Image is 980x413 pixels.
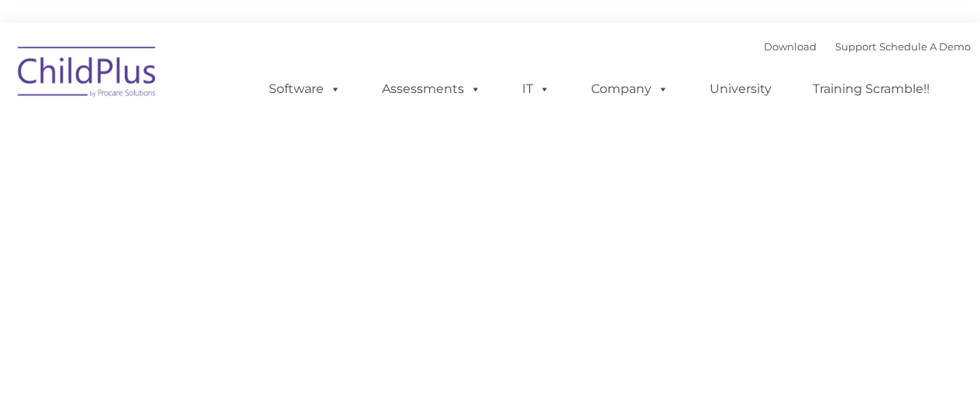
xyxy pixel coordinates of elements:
a: IT [507,74,566,105]
a: University [694,74,787,105]
a: Assessments [366,74,497,105]
a: Schedule A Demo [879,40,971,53]
font: | [764,40,971,53]
a: Training Scramble!! [797,74,945,105]
a: Software [253,74,356,105]
a: Company [576,74,684,105]
a: Support [835,40,876,53]
img: ChildPlus by Procare Solutions [10,36,165,113]
a: Download [764,40,817,53]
